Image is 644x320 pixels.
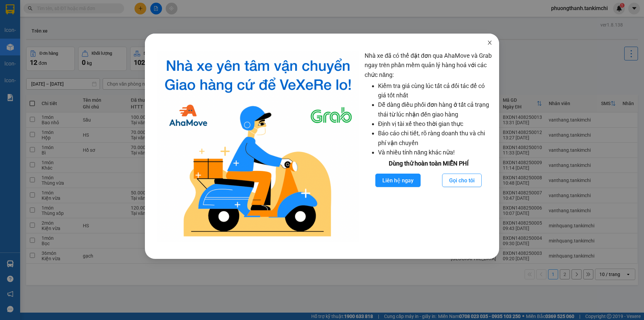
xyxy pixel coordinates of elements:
[157,51,359,242] img: logo
[480,34,499,52] button: Close
[375,174,421,187] button: Liên hệ ngay
[378,119,492,129] li: Định vị tài xế theo thời gian thực
[378,129,492,148] li: Báo cáo chi tiết, rõ ràng doanh thu và chi phí vận chuyển
[378,81,492,100] li: Kiểm tra giá cùng lúc tất cả đối tác để có giá tốt nhất
[365,159,492,168] div: Dùng thử hoàn toàn MIỄN PHÍ
[449,176,475,185] span: Gọi cho tôi
[442,174,482,187] button: Gọi cho tôi
[378,100,492,119] li: Dễ dàng điều phối đơn hàng ở tất cả trạng thái từ lúc nhận đến giao hàng
[365,51,492,242] div: Nhà xe đã có thể đặt đơn qua AhaMove và Grab ngay trên phần mềm quản lý hàng hoá với các chức năng:
[382,176,414,185] span: Liên hệ ngay
[378,148,492,157] li: Và nhiều tính năng khác nữa!
[487,40,492,45] span: close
